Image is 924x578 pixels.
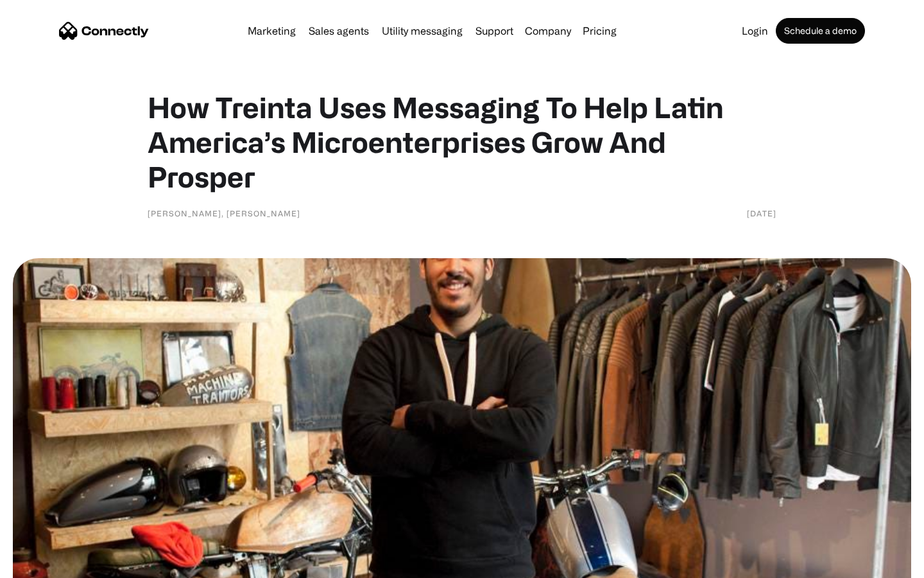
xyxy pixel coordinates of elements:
ul: Language list [26,556,77,574]
a: Schedule a demo [776,18,865,44]
div: [PERSON_NAME], [PERSON_NAME] [148,207,300,220]
div: [DATE] [747,207,776,220]
a: Support [470,26,518,36]
a: Sales agents [304,26,374,36]
a: Login [737,26,773,36]
div: Company [525,22,571,40]
h1: How Treinta Uses Messaging To Help Latin America’s Microenterprises Grow And Prosper [148,90,776,194]
div: Company [521,22,575,40]
aside: Language selected: English [13,556,77,574]
a: Pricing [577,26,622,36]
a: Utility messaging [377,26,468,36]
a: home [59,21,149,40]
a: Marketing [243,26,301,36]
